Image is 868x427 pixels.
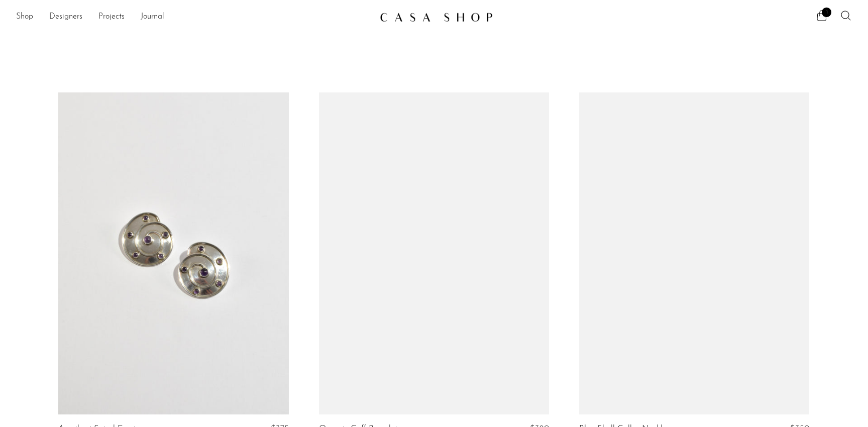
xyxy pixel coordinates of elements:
a: Designers [49,11,82,24]
nav: Desktop navigation [16,9,372,26]
a: Projects [98,11,125,24]
span: 1 [822,8,831,17]
ul: NEW HEADER MENU [16,9,372,26]
a: Journal [141,11,164,24]
a: Shop [16,11,33,24]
